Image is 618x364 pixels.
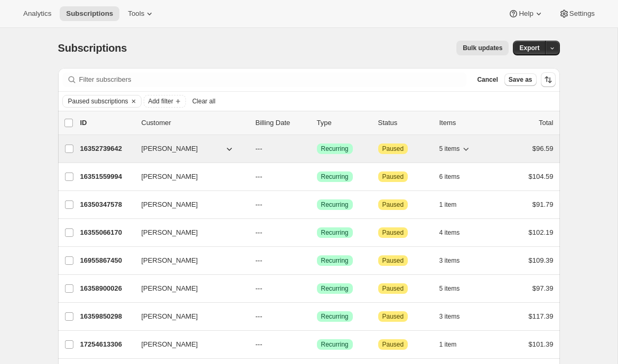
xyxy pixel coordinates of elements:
button: Settings [553,6,601,21]
span: Paused [382,312,404,321]
button: Clear [128,95,139,107]
button: 1 item [439,197,469,212]
span: Paused [382,340,404,349]
button: [PERSON_NAME] [135,224,241,241]
div: Type [317,118,370,128]
p: 16955867450 [80,255,133,266]
span: Export [519,44,539,52]
div: 16955867450[PERSON_NAME]---SuccessRecurringAttentionPaused3 items$109.39 [80,253,554,268]
button: 5 items [439,141,472,156]
button: 5 items [439,281,472,296]
input: Filter subscribers [79,72,467,87]
span: Help [519,9,533,18]
span: Tools [128,9,144,18]
div: 16351559994[PERSON_NAME]---SuccessRecurringAttentionPaused6 items$104.59 [80,169,554,184]
button: Export [513,41,546,55]
div: 16358900026[PERSON_NAME]---SuccessRecurringAttentionPaused5 items$97.39 [80,281,554,296]
button: [PERSON_NAME] [135,196,241,213]
span: Bulk updates [463,44,502,52]
button: 1 item [439,337,469,352]
p: 17254613306 [80,339,133,350]
button: Analytics [17,6,58,21]
span: Recurring [321,284,349,293]
span: $96.59 [532,145,554,152]
span: 4 items [439,228,460,237]
span: 5 items [439,145,460,153]
p: 16350347578 [80,199,133,210]
p: Billing Date [256,118,308,128]
span: [PERSON_NAME] [142,255,198,266]
button: [PERSON_NAME] [135,252,241,269]
button: Bulk updates [456,41,509,55]
span: Subscriptions [58,42,127,54]
span: [PERSON_NAME] [142,339,198,350]
div: 16355066170[PERSON_NAME]---SuccessRecurringAttentionPaused4 items$102.19 [80,225,554,240]
span: $104.59 [529,173,554,180]
span: Paused [382,200,404,209]
span: [PERSON_NAME] [142,143,198,154]
span: --- [256,200,263,208]
button: 6 items [439,169,472,184]
p: Customer [142,118,247,128]
button: 3 items [439,309,472,324]
span: Recurring [321,340,349,349]
span: Recurring [321,200,349,209]
span: 1 item [439,200,457,209]
span: 1 item [439,340,457,349]
span: Paused [382,256,404,265]
span: $117.39 [529,312,554,320]
button: [PERSON_NAME] [135,280,241,297]
span: --- [256,256,263,264]
span: 5 items [439,284,460,293]
div: 16350347578[PERSON_NAME]---SuccessRecurringAttentionPaused1 item$91.79 [80,197,554,212]
span: --- [256,228,263,236]
p: 16351559994 [80,171,133,182]
p: 16355066170 [80,227,133,238]
button: Cancel [473,73,502,86]
span: --- [256,173,263,180]
span: Cancel [477,75,498,84]
span: Recurring [321,228,349,237]
span: $101.39 [529,340,554,348]
span: Clear all [192,97,216,106]
button: 4 items [439,225,472,240]
p: Total [539,118,553,128]
span: [PERSON_NAME] [142,199,198,210]
button: Sort the results [541,72,556,87]
span: Recurring [321,312,349,321]
span: $102.19 [529,228,554,236]
span: [PERSON_NAME] [142,171,198,182]
span: Paused subscriptions [68,97,128,106]
p: 16359850298 [80,311,133,322]
button: Tools [121,6,161,21]
button: [PERSON_NAME] [135,336,241,353]
p: Status [378,118,431,128]
span: --- [256,340,263,348]
span: Recurring [321,145,349,153]
span: Subscriptions [66,9,113,18]
p: 16358900026 [80,283,133,294]
span: Add filter [148,97,173,106]
span: 6 items [439,173,460,181]
button: Subscriptions [60,6,119,21]
button: Clear all [188,95,220,108]
button: [PERSON_NAME] [135,140,241,157]
span: $109.39 [529,256,554,264]
p: ID [80,118,133,128]
span: $97.39 [532,284,554,292]
span: Recurring [321,256,349,265]
span: [PERSON_NAME] [142,227,198,238]
span: Recurring [321,173,349,181]
span: Settings [569,9,595,18]
div: Items [439,118,492,128]
button: 3 items [439,253,472,268]
div: 17254613306[PERSON_NAME]---SuccessRecurringAttentionPaused1 item$101.39 [80,337,554,352]
span: [PERSON_NAME] [142,283,198,294]
span: Paused [382,145,404,153]
span: [PERSON_NAME] [142,311,198,322]
button: [PERSON_NAME] [135,308,241,325]
span: $91.79 [532,200,554,208]
div: 16352739642[PERSON_NAME]---SuccessRecurringAttentionPaused5 items$96.59 [80,141,554,156]
button: Save as [504,73,537,86]
span: Paused [382,173,404,181]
